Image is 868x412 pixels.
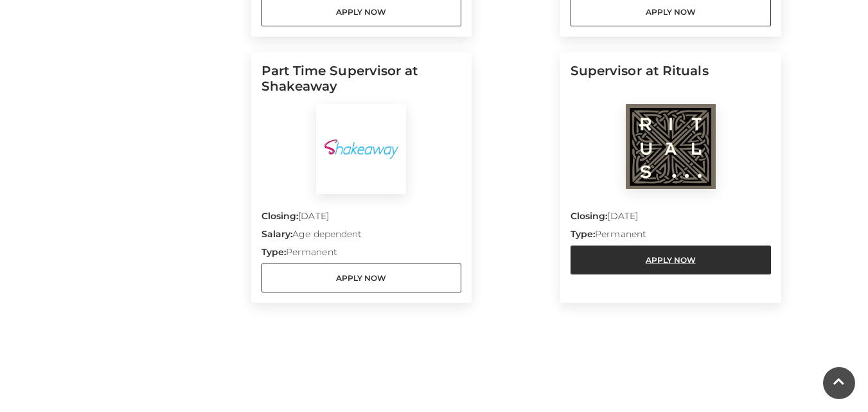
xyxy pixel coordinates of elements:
[571,228,595,240] strong: Type:
[626,104,716,189] img: Rituals
[571,63,771,104] h5: Supervisor at Rituals
[261,63,462,104] h5: Part Time Supervisor at Shakeaway
[261,210,299,222] strong: Closing:
[571,210,608,222] strong: Closing:
[316,104,406,194] img: Shakeaway
[261,246,286,258] strong: Type:
[261,228,462,246] p: Age dependent
[261,210,462,228] p: [DATE]
[261,228,293,240] strong: Salary:
[261,246,462,264] p: Permanent
[571,210,771,228] p: [DATE]
[571,246,771,274] a: Apply Now
[571,228,771,246] p: Permanent
[261,264,462,292] a: Apply Now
